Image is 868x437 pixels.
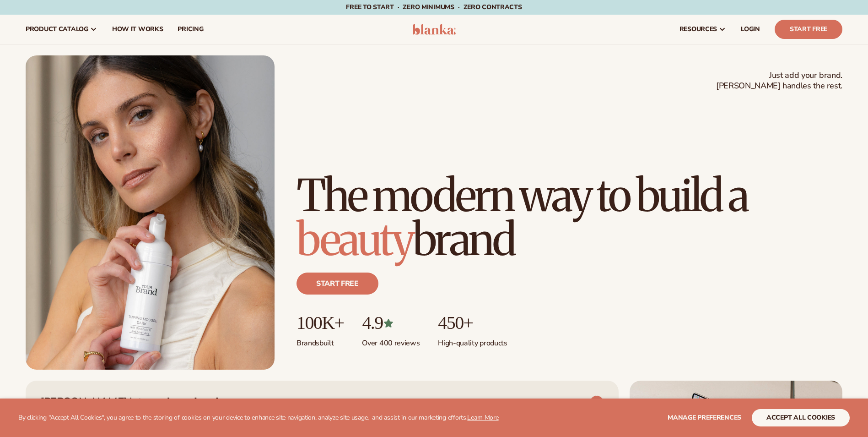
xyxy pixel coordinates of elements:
h1: The modern way to build a brand [297,174,842,262]
p: Brands built [297,333,344,348]
span: LOGIN [741,26,760,33]
img: Female holding tanning mousse. [26,55,275,370]
span: Manage preferences [668,413,741,422]
p: Over 400 reviews [362,333,420,348]
span: pricing [178,26,203,33]
a: LOGIN [733,15,767,44]
span: product catalog [26,26,88,33]
span: Just add your brand. [PERSON_NAME] handles the rest. [716,70,842,92]
p: By clicking "Accept All Cookies", you agree to the storing of cookies on your device to enhance s... [18,414,499,422]
a: VIEW PRODUCTS [524,395,604,410]
a: Start Free [775,20,842,39]
p: 100K+ [297,313,344,333]
p: 450+ [438,313,507,333]
a: Start free [297,273,378,295]
span: How It Works [112,26,163,33]
p: 4.9 [362,313,420,333]
button: accept all cookies [752,409,850,426]
a: pricing [170,15,210,44]
a: How It Works [105,15,171,44]
span: resources [679,26,717,33]
a: product catalog [18,15,105,44]
a: resources [672,15,733,44]
span: beauty [297,212,413,267]
p: High-quality products [438,333,507,348]
a: Learn More [467,413,498,422]
button: Manage preferences [668,409,741,426]
span: Free to start · ZERO minimums · ZERO contracts [346,3,522,11]
img: logo [412,24,456,35]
